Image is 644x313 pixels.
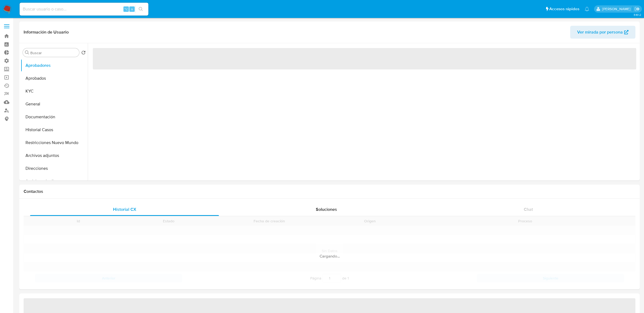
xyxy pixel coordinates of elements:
[21,98,88,111] button: General
[81,50,86,56] button: Volver al orden por defecto
[21,85,88,98] button: KYC
[25,50,29,55] button: Buscar
[20,6,148,13] input: Buscar usuario o caso...
[21,59,88,72] button: Aprobadores
[21,175,88,188] button: Anticipos de dinero
[93,48,636,69] span: ‌
[549,6,579,12] span: Accesos rápidos
[602,6,632,12] p: jessica.fukman@mercadolibre.com
[124,6,128,12] span: ⌥
[21,111,88,123] button: Documentación
[135,5,146,13] button: search-icon
[24,189,635,194] h1: Contactos
[316,206,337,212] span: Soluciones
[21,123,88,136] button: Historial Casos
[30,50,77,55] input: Buscar
[24,253,635,259] div: Cargando...
[524,206,533,212] span: Chat
[21,72,88,85] button: Aprobados
[21,136,88,149] button: Restricciones Nuevo Mundo
[634,6,640,12] a: Salir
[113,206,136,212] span: Historial CX
[21,149,88,162] button: Archivos adjuntos
[24,30,69,35] h1: Información de Usuario
[577,26,623,39] span: Ver mirada por persona
[21,162,88,175] button: Direcciones
[131,6,133,12] span: s
[585,7,589,11] a: Notificaciones
[570,26,635,39] button: Ver mirada por persona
